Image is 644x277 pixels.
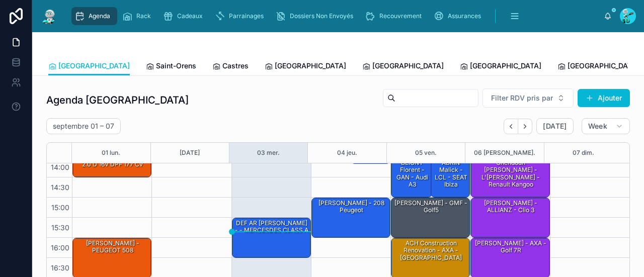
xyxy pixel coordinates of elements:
[66,5,604,27] div: scrollable content
[40,8,58,24] img: App logo
[393,158,431,190] div: BLIGNY Florent - GAN - Audi A3
[119,7,158,25] a: Rack
[180,143,200,163] button: [DATE]
[234,219,310,235] div: DEF AR [PERSON_NAME] - - MERCESDES CLASS A
[273,7,360,25] a: Dossiers Non Envoyés
[312,198,390,237] div: [PERSON_NAME] - 208 Peugeot
[48,57,130,76] a: [GEOGRAPHIC_DATA]
[543,122,567,131] span: [DATE]
[472,199,548,215] div: [PERSON_NAME] - ALLIANZ - Clio 3
[53,121,114,131] h2: septembre 01 – 07
[49,223,72,232] span: 15:30
[212,7,271,25] a: Parrainages
[362,7,429,25] a: Recouvrement
[379,12,422,20] span: Recouvrement
[393,239,469,262] div: ACH construction renovation - AXA - [GEOGRAPHIC_DATA]
[518,119,532,134] button: Next
[578,89,630,107] button: Ajouter
[177,12,203,20] span: Cadeaux
[391,198,469,237] div: [PERSON_NAME] - GMF - Golf5
[471,198,549,237] div: [PERSON_NAME] - ALLIANZ - Clio 3
[275,61,346,71] span: [GEOGRAPHIC_DATA]
[89,12,110,20] span: Agenda
[582,118,630,134] button: Week
[504,119,518,134] button: Back
[557,57,639,77] a: [GEOGRAPHIC_DATA]
[229,12,264,20] span: Parrainages
[470,61,541,71] span: [GEOGRAPHIC_DATA]
[431,158,470,197] div: ABRIN Malick - LCL - SEAT Ibiza
[536,118,573,134] button: [DATE]
[58,61,130,71] span: [GEOGRAPHIC_DATA]
[257,143,280,163] button: 03 mer.
[313,199,389,215] div: [PERSON_NAME] - 208 Peugeot
[448,12,481,20] span: Assurances
[472,239,548,255] div: [PERSON_NAME] - AXA - Golf 7R
[472,158,548,190] div: Chendouh [PERSON_NAME] - L'[PERSON_NAME] - Renault kangoo
[491,93,553,103] span: Filter RDV pris par
[46,93,189,107] h1: Agenda [GEOGRAPHIC_DATA]
[460,57,541,77] a: [GEOGRAPHIC_DATA]
[393,199,469,215] div: [PERSON_NAME] - GMF - Golf5
[362,57,444,77] a: [GEOGRAPHIC_DATA]
[482,88,574,108] button: Select Button
[337,143,357,163] button: 04 jeu.
[568,61,639,71] span: [GEOGRAPHIC_DATA]
[74,239,150,255] div: [PERSON_NAME] - PEUGEOT 508
[573,143,594,163] button: 07 dim.
[160,7,210,25] a: Cadeaux
[265,57,346,77] a: [GEOGRAPHIC_DATA]
[391,158,432,197] div: BLIGNY Florent - GAN - Audi A3
[433,158,469,190] div: ABRIN Malick - LCL - SEAT Ibiza
[48,263,72,272] span: 16:30
[372,61,444,71] span: [GEOGRAPHIC_DATA]
[102,143,120,163] button: 01 lun.
[212,57,249,77] a: Castres
[136,12,151,20] span: Rack
[222,61,249,71] span: Castres
[290,12,353,20] span: Dossiers Non Envoyés
[471,158,549,197] div: Chendouh [PERSON_NAME] - L'[PERSON_NAME] - Renault kangoo
[156,61,196,71] span: Saint-Orens
[71,7,117,25] a: Agenda
[48,243,72,252] span: 16:00
[49,203,72,212] span: 15:00
[431,7,488,25] a: Assurances
[48,183,72,192] span: 14:30
[232,218,310,257] div: DEF AR [PERSON_NAME] - - MERCESDES CLASS A
[474,143,535,163] button: 06 [PERSON_NAME].
[146,57,196,77] a: Saint-Orens
[415,143,437,163] button: 05 ven.
[48,163,72,171] span: 14:00
[588,122,607,131] span: Week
